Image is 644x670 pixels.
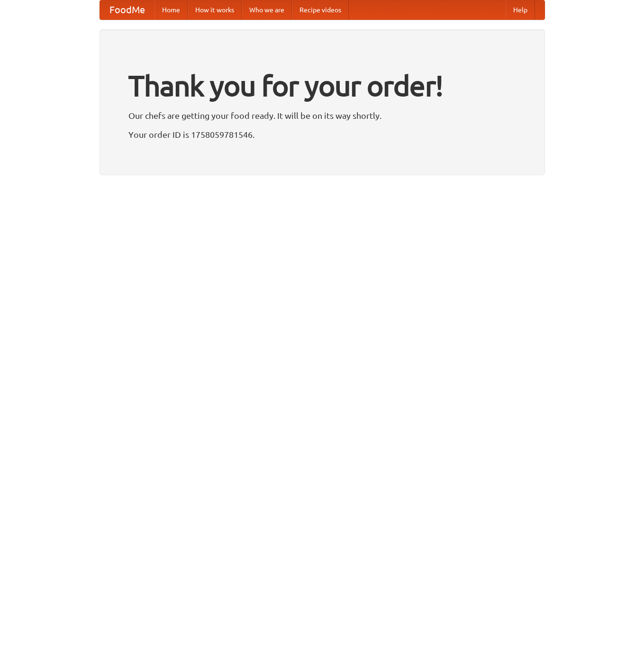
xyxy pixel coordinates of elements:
a: Who we are [242,0,292,19]
a: How it works [188,0,242,19]
p: Our chefs are getting your food ready. It will be on its way shortly. [128,108,516,123]
a: Recipe videos [292,0,349,19]
a: Help [506,0,535,19]
a: Home [154,0,188,19]
p: Your order ID is 1758059781546. [128,127,516,142]
h1: Thank you for your order! [128,63,516,108]
a: FoodMe [100,0,154,19]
